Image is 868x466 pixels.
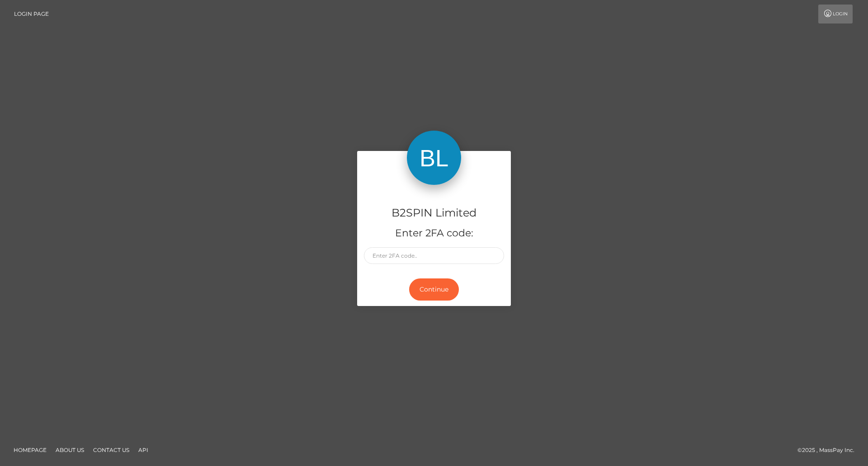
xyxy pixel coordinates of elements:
[818,5,853,24] a: Login
[797,445,861,455] div: © 2025 , MassPay Inc.
[409,278,459,301] button: Continue
[364,226,504,240] h5: Enter 2FA code:
[135,443,152,457] a: API
[10,443,50,457] a: Homepage
[14,5,49,24] a: Login Page
[407,131,461,185] img: B2SPIN Limited
[52,443,88,457] a: About Us
[364,205,504,221] h4: B2SPIN Limited
[90,443,133,457] a: Contact Us
[364,247,504,264] input: Enter 2FA code..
